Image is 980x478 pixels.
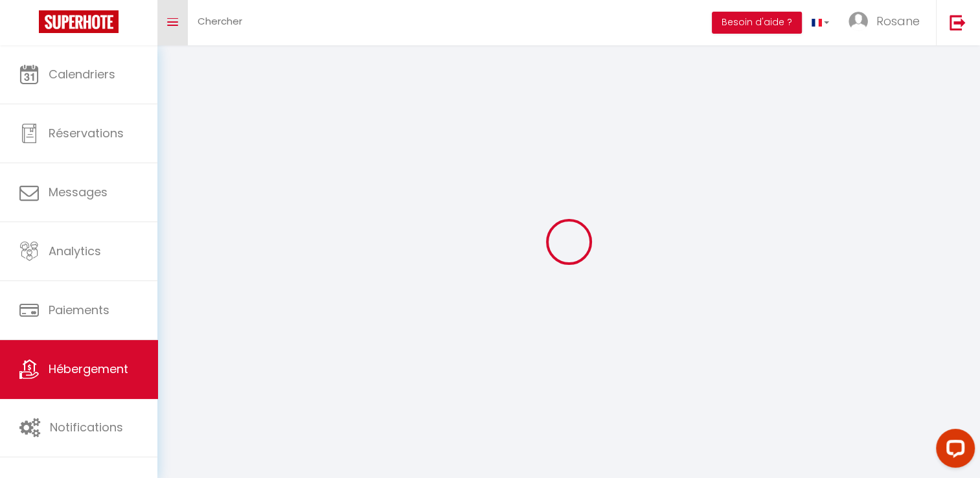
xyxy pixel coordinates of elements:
span: Calendriers [49,66,115,82]
img: Super Booking [39,10,119,33]
span: Paiements [49,302,109,318]
iframe: LiveChat chat widget [926,424,980,478]
span: Hébergement [49,361,128,377]
span: Notifications [50,419,123,435]
span: Rosane [876,13,920,29]
span: Chercher [198,14,242,28]
span: Réservations [49,125,124,141]
button: Besoin d'aide ? [712,12,802,34]
img: logout [950,14,966,30]
img: ... [849,12,868,31]
span: Analytics [49,243,101,259]
span: Messages [49,184,108,200]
